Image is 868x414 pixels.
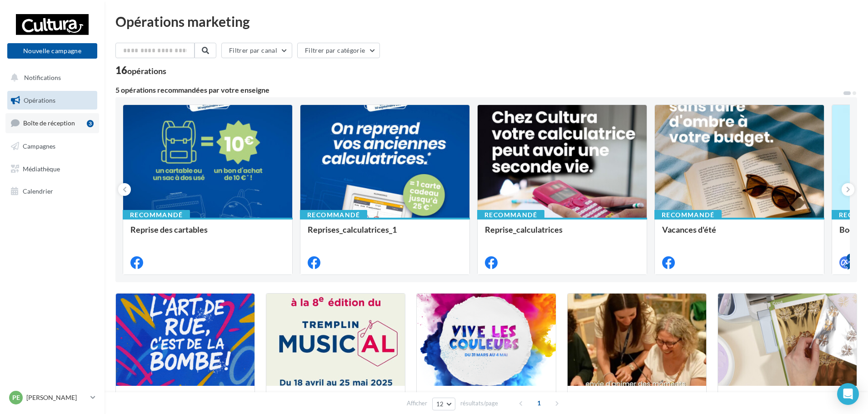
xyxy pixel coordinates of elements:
a: Campagnes [5,137,99,156]
a: Calendrier [5,182,99,201]
a: Boîte de réception3 [5,113,99,133]
span: Calendrier [23,187,53,195]
div: 3 [87,120,94,127]
div: Opérations marketing [115,15,857,28]
span: Opérations [24,96,55,104]
button: Filtrer par catégorie [297,43,380,58]
div: Reprise_calculatrices [485,225,639,243]
div: Vacances d'été [662,225,817,243]
a: Médiathèque [5,160,99,179]
button: Nouvelle campagne [7,43,97,59]
div: Reprises_calculatrices_1 [308,225,462,243]
button: Filtrer par canal [221,43,292,58]
div: Recommandé [477,210,544,220]
span: Afficher [407,399,427,408]
span: 12 [436,400,444,408]
div: Open Intercom Messenger [837,383,859,405]
div: Reprise des cartables [130,225,285,243]
a: Opérations [5,91,99,110]
div: 5 opérations recommandées par votre enseigne [115,86,843,94]
div: opérations [127,67,166,75]
span: Médiathèque [23,165,60,172]
span: Campagnes [23,142,55,150]
div: Recommandé [300,210,367,220]
button: Notifications [5,68,95,87]
div: 4 [847,254,855,262]
span: 1 [532,396,546,410]
span: Notifications [24,74,61,81]
div: Recommandé [654,210,722,220]
a: Pe [PERSON_NAME] [7,389,97,406]
button: 12 [432,398,455,410]
span: Pe [12,393,20,402]
p: [PERSON_NAME] [26,393,87,402]
div: 16 [115,65,166,75]
span: résultats/page [460,399,498,408]
span: Boîte de réception [23,119,75,127]
div: Recommandé [123,210,190,220]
